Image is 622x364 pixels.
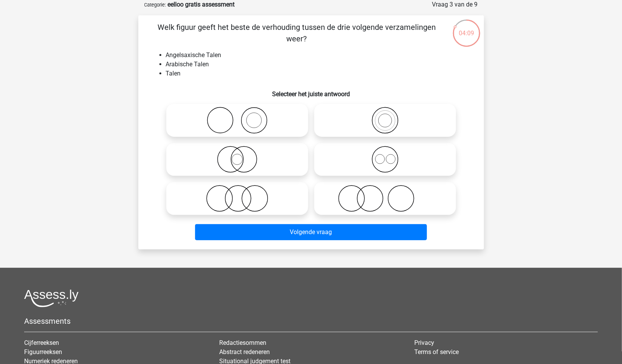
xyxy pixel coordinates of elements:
a: Terms of service [414,348,459,356]
strong: eelloo gratis assessment [168,1,235,8]
button: Volgende vraag [195,224,427,240]
a: Cijferreeksen [24,339,59,346]
a: Privacy [414,339,434,346]
li: Angelsaxische Talen [166,51,472,60]
img: Assessly logo [24,289,79,307]
a: Abstract redeneren [219,348,270,356]
div: 04:09 [452,19,481,38]
a: Figuurreeksen [24,348,62,356]
p: Welk figuur geeft het beste de verhouding tussen de drie volgende verzamelingen weer? [151,21,443,44]
h6: Selecteer het juiste antwoord [151,84,472,98]
a: Redactiesommen [219,339,266,346]
li: Talen [166,69,472,78]
small: Categorie: [144,2,166,8]
li: Arabische Talen [166,60,472,69]
h5: Assessments [24,316,598,326]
